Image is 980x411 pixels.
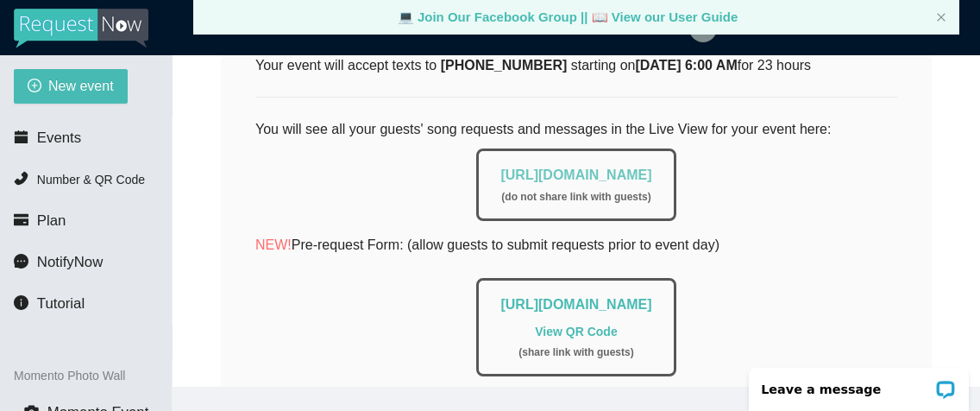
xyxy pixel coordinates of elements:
span: Plan [37,212,66,229]
span: Number & QR Code [37,173,145,187]
a: View QR Code [535,325,617,338]
b: [DATE] 6:00 AM [635,58,737,73]
iframe: LiveChat chat widget [738,357,980,411]
span: laptop [592,9,608,24]
span: Tutorial [37,295,85,312]
button: plus-circleNew event [14,69,128,104]
span: plus-circle [28,79,41,95]
b: [PHONE_NUMBER] [441,58,568,73]
a: [URL][DOMAIN_NAME] [500,297,651,312]
div: ( share link with guests ) [500,345,651,361]
span: New event [48,75,114,97]
button: close [936,12,946,23]
a: [URL][DOMAIN_NAME] [500,168,651,182]
img: RequestNow [14,9,148,48]
div: You will see all your guests' song requests and messages in the Live View for your event here: [255,118,897,398]
span: Events [37,130,81,146]
span: NotifyNow [37,254,103,270]
a: laptop Join Our Facebook Group || [398,9,592,24]
span: message [14,254,28,269]
span: calendar [14,130,28,144]
span: phone [14,171,28,186]
span: info-circle [14,295,28,310]
span: credit-card [14,212,28,227]
div: ( do not share link with guests ) [500,189,651,205]
a: laptop View our User Guide [592,9,738,24]
div: Your event will accept texts to starting on for 23 hours [255,54,897,76]
p: Pre-request Form: (allow guests to submit requests prior to event day) [255,234,897,256]
span: laptop [398,9,414,24]
span: NEW! [255,237,292,252]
